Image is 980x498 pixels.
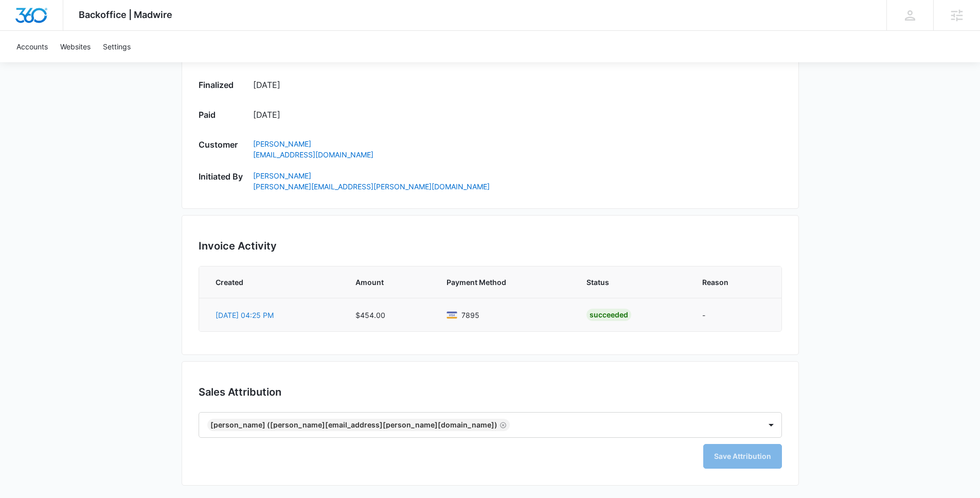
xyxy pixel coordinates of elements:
td: - [690,298,781,331]
div: [PERSON_NAME] ([PERSON_NAME][EMAIL_ADDRESS][PERSON_NAME][DOMAIN_NAME]) [210,421,497,429]
span: Reason [702,277,765,288]
a: Accounts [10,31,54,62]
span: Amount [355,277,421,288]
div: Remove Nicholas Geymann (nicholas.geymann@madwire.com) [497,421,507,429]
p: [DATE] [253,79,782,91]
h2: Sales Attribution [199,384,782,400]
td: $454.00 [343,298,434,331]
span: Payment Method [447,277,562,288]
a: Settings [97,31,137,62]
h3: Paid [199,109,243,124]
div: Succeeded [586,309,631,321]
a: [PERSON_NAME][PERSON_NAME][EMAIL_ADDRESS][PERSON_NAME][DOMAIN_NAME] [253,170,782,192]
span: Created [216,277,331,288]
a: Websites [54,31,97,62]
h2: Invoice Activity [199,238,782,254]
h3: Finalized [199,79,243,94]
h3: Initiated By [199,170,243,188]
span: Visa ending with [461,310,479,321]
p: [DATE] [253,109,782,121]
h3: Customer [199,138,243,156]
a: [DATE] 04:25 PM [216,311,274,319]
a: [PERSON_NAME][EMAIL_ADDRESS][DOMAIN_NAME] [253,138,782,160]
span: Status [586,277,677,288]
span: Backoffice | Madwire [79,9,172,20]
